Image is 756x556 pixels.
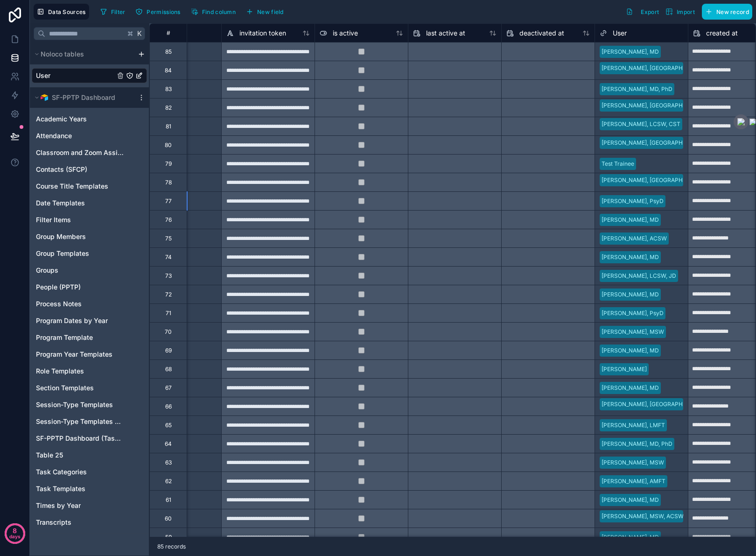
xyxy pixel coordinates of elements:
button: Filter [97,5,129,19]
span: last active at [426,28,465,38]
div: [PERSON_NAME], [GEOGRAPHIC_DATA] [602,176,707,184]
button: New field [243,5,287,19]
div: [PERSON_NAME], MD [602,48,659,56]
span: 85 records [157,543,186,550]
div: 68 [165,366,172,373]
div: [PERSON_NAME], MD, PhD [602,440,672,448]
span: deactivated at [519,28,564,38]
div: 85 [165,48,172,56]
div: [PERSON_NAME], MSW [602,458,664,467]
div: 66 [165,403,172,410]
span: Export [641,8,659,15]
div: 64 [165,440,172,448]
button: Find column [188,5,239,19]
div: [PERSON_NAME], AMFT [602,477,665,486]
div: 62 [165,478,172,485]
div: 77 [165,197,172,205]
a: Permissions [132,5,187,19]
div: [PERSON_NAME], MD [602,384,659,392]
div: 63 [165,459,172,466]
div: [PERSON_NAME], MSW [602,328,664,336]
div: 59 [165,534,172,541]
div: 76 [165,216,172,224]
div: 70 [165,328,172,336]
div: 60 [165,515,172,522]
span: New record [716,8,749,15]
a: New record [698,4,752,20]
div: [PERSON_NAME], [GEOGRAPHIC_DATA] [602,400,707,408]
div: [PERSON_NAME], [GEOGRAPHIC_DATA], MFT [602,101,722,110]
div: 72 [165,291,172,298]
div: 74 [165,253,172,261]
div: [PERSON_NAME], MD, PhD [602,85,672,93]
div: 71 [166,310,171,317]
div: 84 [165,67,172,74]
div: 75 [165,235,172,242]
div: [PERSON_NAME], LCSW, CST [602,120,680,128]
div: [PERSON_NAME], MD [602,290,659,299]
div: 82 [165,104,172,112]
div: 69 [165,347,172,354]
div: 79 [165,160,172,168]
div: [PERSON_NAME], MD [602,253,659,261]
div: [PERSON_NAME], MD [602,533,659,542]
div: [PERSON_NAME] [602,365,647,373]
button: Import [662,4,698,20]
p: days [9,530,21,543]
div: 83 [165,85,172,93]
div: # [157,29,180,36]
div: 65 [165,422,172,429]
p: 8 [13,526,17,535]
div: [PERSON_NAME], ACSW [602,234,667,243]
div: 61 [166,496,171,504]
div: 78 [165,179,172,186]
div: [PERSON_NAME], MD [602,346,659,355]
span: User [613,28,627,38]
button: Export [623,4,662,20]
span: Filter [111,8,126,15]
div: Test Trainee [602,160,634,168]
button: New record [702,4,752,20]
span: New field [257,8,284,15]
button: Data Sources [34,4,89,20]
span: created at [706,28,738,38]
div: [PERSON_NAME], LCSW, JD [602,272,676,280]
div: 67 [165,384,172,392]
div: 80 [165,141,172,149]
span: Data Sources [48,8,86,15]
span: Import [677,8,695,15]
div: [PERSON_NAME], PsyD [602,309,664,317]
div: [PERSON_NAME], MD [602,496,659,504]
div: [PERSON_NAME], [GEOGRAPHIC_DATA] [602,139,707,147]
div: [PERSON_NAME], LMFT [602,421,665,429]
span: invitation token [239,28,286,38]
div: 81 [166,123,171,130]
div: [PERSON_NAME], MSW, ACSW [602,512,684,521]
button: Permissions [132,5,183,19]
span: is active [333,28,358,38]
span: Permissions [147,8,180,15]
div: [PERSON_NAME], PsyD [602,197,664,205]
div: 73 [165,272,172,280]
div: [PERSON_NAME], MD [602,216,659,224]
span: Find column [202,8,236,15]
span: K [136,30,143,37]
